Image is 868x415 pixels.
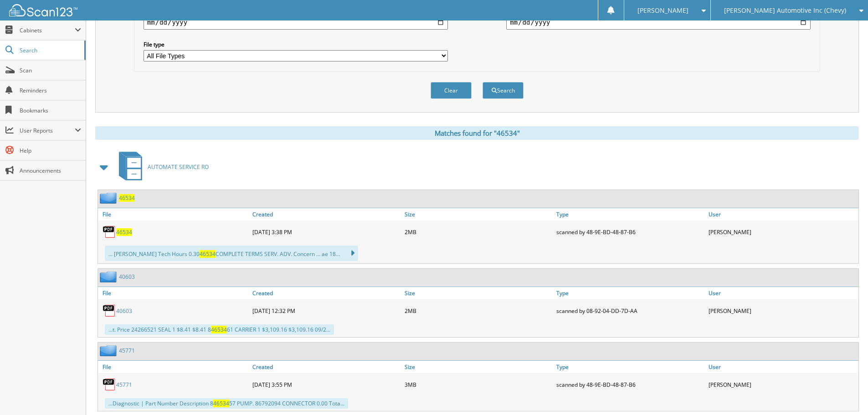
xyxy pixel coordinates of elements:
[554,208,706,220] a: Type
[706,361,858,373] a: User
[116,228,132,236] a: 46534
[100,345,119,356] img: folder2.png
[98,287,250,299] a: File
[95,126,859,140] div: Matches found for "46534"
[100,192,119,204] img: folder2.png
[20,46,80,54] span: Search
[98,361,250,373] a: File
[431,82,472,99] button: Clear
[506,15,811,30] input: end
[250,223,402,241] div: [DATE] 3:38 PM
[148,163,209,171] span: AUTOMATE SERVICE RO
[250,302,402,320] div: [DATE] 12:32 PM
[20,107,81,114] span: Bookmarks
[20,147,81,154] span: Help
[706,223,858,241] div: [PERSON_NAME]
[402,208,555,220] a: Size
[144,41,448,48] label: File type
[119,194,135,202] a: 46534
[402,302,555,320] div: 2MB
[554,375,706,394] div: scanned by 48-9E-BD-48-87-B6
[213,400,229,407] span: 46534
[402,287,555,299] a: Size
[402,223,555,241] div: 2MB
[706,302,858,320] div: [PERSON_NAME]
[20,26,75,34] span: Cabinets
[116,381,132,389] a: 45771
[103,225,116,239] img: PDF.png
[706,375,858,394] div: [PERSON_NAME]
[724,8,846,13] span: [PERSON_NAME] Automotive Inc (Chevy)
[20,167,81,174] span: Announcements
[100,271,119,282] img: folder2.png
[637,8,688,13] span: [PERSON_NAME]
[119,347,135,354] a: 45771
[20,67,81,74] span: Scan
[250,361,402,373] a: Created
[554,302,706,320] div: scanned by 08-92-04-DD-7D-AA
[98,208,250,220] a: File
[116,307,132,315] a: 40603
[105,246,358,261] div: ... [PERSON_NAME] Tech Hours 0.30 COMPLETE TERMS SERV. ADV. Concern ... ae 18...
[119,273,135,281] a: 40603
[554,361,706,373] a: Type
[250,287,402,299] a: Created
[9,4,77,16] img: scan123-logo-white.svg
[250,208,402,220] a: Created
[402,361,555,373] a: Size
[483,82,524,99] button: Search
[402,375,555,394] div: 3MB
[200,250,216,258] span: 46534
[105,324,334,335] div: ...t. Price 24266521 SEAL 1 $8.41 $8.41 8 61 CARRIER 1 $3,109.16 $3,109.16 09/2...
[554,223,706,241] div: scanned by 48-9E-BD-48-87-B6
[144,15,448,30] input: start
[20,127,75,134] span: User Reports
[103,378,116,391] img: PDF.png
[105,398,348,409] div: ...Diagnostic | Part Number Description 8 57 PUMP. 86792094 CONNECTOR 0.00 Tota...
[706,208,858,220] a: User
[822,371,868,415] iframe: Chat Widget
[211,326,227,333] span: 46534
[103,304,116,318] img: PDF.png
[554,287,706,299] a: Type
[20,87,81,94] span: Reminders
[113,149,209,185] a: AUTOMATE SERVICE RO
[250,375,402,394] div: [DATE] 3:55 PM
[706,287,858,299] a: User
